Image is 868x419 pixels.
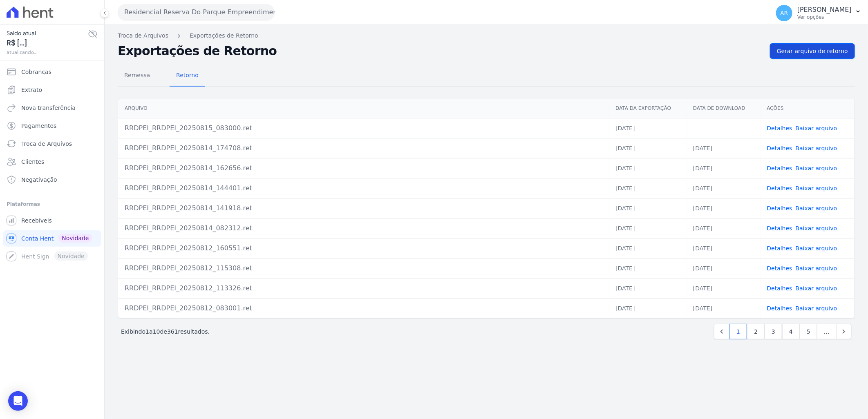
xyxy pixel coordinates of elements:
[796,165,837,172] a: Baixar arquivo
[125,303,602,313] div: RRDPEI_RRDPEI_20250812_083001.ret
[3,230,101,247] a: Conta Hent Novidade
[118,45,763,57] h2: Exportações de Retorno
[21,216,52,225] span: Recebíveis
[7,199,98,209] div: Plataformas
[770,2,868,25] button: AR [PERSON_NAME] Ver opções
[21,234,54,243] span: Conta Hent
[3,100,101,116] a: Nova transferência
[687,238,761,258] td: [DATE]
[190,31,258,40] a: Exportações de Retorno
[687,258,761,278] td: [DATE]
[3,212,101,229] a: Recebíveis
[7,49,88,56] span: atualizando...
[3,136,101,152] a: Troca de Arquivos
[21,140,72,148] span: Troca de Arquivos
[687,178,761,198] td: [DATE]
[687,158,761,178] td: [DATE]
[21,104,76,112] span: Nova transferência
[118,98,609,118] th: Arquivo
[609,218,687,238] td: [DATE]
[118,65,157,87] a: Remessa
[125,143,602,153] div: RRDPEI_RRDPEI_20250814_174708.ret
[777,47,848,55] span: Gerar arquivo de retorno
[687,278,761,298] td: [DATE]
[3,154,101,170] a: Clientes
[153,328,160,335] span: 10
[125,223,602,233] div: RRDPEI_RRDPEI_20250814_082312.ret
[167,328,178,335] span: 361
[767,205,792,212] a: Detalhes
[609,278,687,298] td: [DATE]
[609,238,687,258] td: [DATE]
[770,43,855,59] a: Gerar arquivo de retorno
[687,138,761,158] td: [DATE]
[729,324,747,339] a: 1
[796,305,837,312] a: Baixar arquivo
[145,328,149,335] span: 1
[7,29,88,38] span: Saldo atual
[3,172,101,188] a: Negativação
[800,324,817,339] a: 5
[125,163,602,173] div: RRDPEI_RRDPEI_20250814_162656.ret
[687,98,761,118] th: Data de Download
[767,245,792,252] a: Detalhes
[609,158,687,178] td: [DATE]
[767,285,792,292] a: Detalhes
[119,67,155,83] span: Remessa
[767,125,792,131] a: Detalhes
[836,324,852,339] a: Next
[58,234,92,243] span: Novidade
[761,98,855,118] th: Ações
[125,283,602,293] div: RRDPEI_RRDPEI_20250812_113326.ret
[125,183,602,193] div: RRDPEI_RRDPEI_20250814_144401.ret
[796,265,837,272] a: Baixar arquivo
[796,205,837,212] a: Baixar arquivo
[817,324,837,339] span: …
[767,165,792,172] a: Detalhes
[609,138,687,158] td: [DATE]
[118,31,855,40] nav: Breadcrumb
[171,67,204,83] span: Retorno
[3,82,101,98] a: Extrato
[797,6,852,14] p: [PERSON_NAME]
[797,14,852,20] p: Ver opções
[118,4,275,20] button: Residencial Reserva Do Parque Empreendimento Imobiliario LTDA
[609,118,687,138] td: [DATE]
[21,158,44,166] span: Clientes
[21,86,42,94] span: Extrato
[609,178,687,198] td: [DATE]
[7,64,98,265] nav: Sidebar
[796,245,837,252] a: Baixar arquivo
[121,328,210,336] p: Exibindo a de resultados.
[767,145,792,152] a: Detalhes
[170,65,205,87] a: Retorno
[767,305,792,312] a: Detalhes
[609,198,687,218] td: [DATE]
[609,98,687,118] th: Data da Exportação
[118,31,168,40] a: Troca de Arquivos
[609,258,687,278] td: [DATE]
[714,324,729,339] a: Previous
[21,68,51,76] span: Cobranças
[7,38,88,49] span: R$ [...]
[767,185,792,192] a: Detalhes
[765,324,782,339] a: 3
[609,298,687,318] td: [DATE]
[687,198,761,218] td: [DATE]
[125,263,602,273] div: RRDPEI_RRDPEI_20250812_115308.ret
[796,125,837,131] a: Baixar arquivo
[3,118,101,134] a: Pagamentos
[796,145,837,152] a: Baixar arquivo
[767,265,792,272] a: Detalhes
[796,185,837,192] a: Baixar arquivo
[687,298,761,318] td: [DATE]
[747,324,765,339] a: 2
[21,122,56,130] span: Pagamentos
[687,218,761,238] td: [DATE]
[125,203,602,213] div: RRDPEI_RRDPEI_20250814_141918.ret
[767,225,792,232] a: Detalhes
[796,225,837,232] a: Baixar arquivo
[782,324,800,339] a: 4
[125,243,602,253] div: RRDPEI_RRDPEI_20250812_160551.ret
[125,123,602,133] div: RRDPEI_RRDPEI_20250815_083000.ret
